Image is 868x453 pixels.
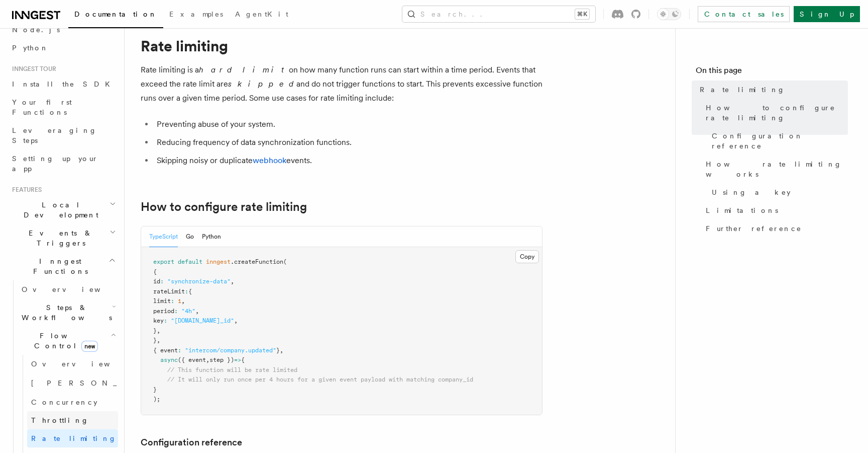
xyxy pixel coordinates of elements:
span: async [160,356,178,363]
span: Documentation [74,10,157,18]
a: Configuration reference [141,435,242,449]
span: Leveraging Steps [12,126,97,144]
span: step }) [209,356,234,363]
span: Concurrency [31,398,97,406]
a: Contact sales [698,6,790,22]
span: Configuration reference [712,131,848,151]
span: // It will only run once per 4 hours for a given event payload with matching company_id [167,376,473,383]
em: hard limit [199,65,289,74]
span: inngest [206,258,231,265]
h4: On this page [696,64,848,81]
span: : [171,297,174,305]
button: Flow Controlnew [18,327,118,355]
button: Events & Triggers [8,224,118,252]
span: Using a key [712,187,791,197]
button: TypeScript [149,226,178,247]
span: "4h" [181,308,195,315]
span: } [153,337,157,344]
span: } [153,327,157,334]
span: , [181,297,185,305]
span: , [195,308,199,315]
button: Toggle dark mode [657,8,681,20]
span: export [153,258,174,265]
span: Overview [31,360,135,368]
li: Reducing frequency of data synchronization functions. [154,135,542,149]
span: Steps & Workflows [18,303,112,323]
span: [PERSON_NAME] [31,379,178,387]
a: AgentKit [229,3,294,27]
span: , [280,347,283,354]
a: Sign Up [794,6,860,22]
a: webhook [253,156,286,165]
span: { [241,356,245,363]
button: Steps & Workflows [18,298,118,327]
li: Skipping noisy or duplicate events. [154,154,542,168]
button: Search...⌘K [402,6,595,22]
span: Node.js [12,26,60,34]
span: new [81,341,98,352]
span: AgentKit [235,10,288,18]
span: Local Development [8,200,110,220]
span: , [157,327,160,334]
a: Node.js [8,21,118,39]
span: limit [153,297,171,305]
span: How to configure rate limiting [706,103,848,123]
h1: Rate limiting [141,37,542,55]
span: key [153,317,164,324]
a: Rate limiting [696,81,848,99]
a: Python [8,39,118,57]
span: : [178,347,181,354]
button: Inngest Functions [8,252,118,280]
span: : [164,317,167,324]
span: : [185,288,188,295]
span: , [234,317,238,324]
span: { event [153,347,178,354]
span: period [153,308,174,315]
a: How to configure rate limiting [702,99,848,127]
span: , [206,356,209,363]
a: Rate limiting [27,429,118,447]
span: Events & Triggers [8,228,110,248]
span: default [178,258,202,265]
li: Preventing abuse of your system. [154,117,542,131]
span: Your first Functions [12,98,72,116]
span: , [231,278,234,285]
span: Rate limiting [700,85,785,95]
a: Leveraging Steps [8,121,118,149]
span: Overview [22,285,125,293]
span: Further reference [706,223,802,234]
a: Overview [18,280,118,298]
a: Throttling [27,411,118,429]
span: } [276,347,280,354]
span: Features [8,186,42,194]
span: : [174,308,178,315]
button: Python [202,226,221,247]
a: Overview [27,355,118,373]
button: Go [186,226,194,247]
p: Rate limiting is a on how many function runs can start within a time period. Events that exceed t... [141,63,542,105]
span: Flow Control [18,331,111,351]
a: Install the SDK [8,75,118,93]
span: } [153,386,157,393]
span: "synchronize-data" [167,278,231,285]
span: { [153,268,157,275]
span: Limitations [706,205,778,215]
button: Copy [515,250,539,263]
span: Setting up your app [12,155,98,173]
span: Python [12,44,49,52]
span: .createFunction [231,258,283,265]
span: Inngest Functions [8,256,108,276]
span: { [188,288,192,295]
em: skipped [228,79,296,89]
a: How rate limiting works [702,155,848,183]
a: Examples [163,3,229,27]
span: ); [153,396,160,403]
a: Documentation [68,3,163,28]
span: : [160,278,164,285]
span: "[DOMAIN_NAME]_id" [171,317,234,324]
span: Inngest tour [8,65,56,73]
span: id [153,278,160,285]
span: ( [283,258,287,265]
span: Examples [169,10,223,18]
kbd: ⌘K [575,9,589,19]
